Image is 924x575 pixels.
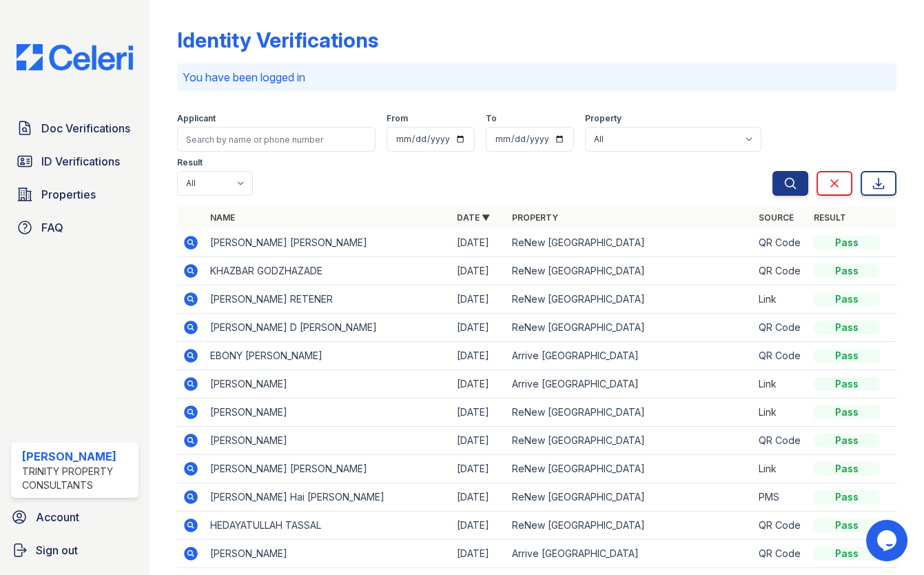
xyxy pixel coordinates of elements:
[22,448,133,465] div: [PERSON_NAME]
[814,377,880,391] div: Pass
[866,520,910,561] iframe: chat widget
[451,427,506,455] td: [DATE]
[506,483,753,512] td: ReNew [GEOGRAPHIC_DATA]
[205,399,451,427] td: [PERSON_NAME]
[814,547,880,561] div: Pass
[22,465,133,492] div: Trinity Property Consultants
[6,44,144,70] img: CE_Logo_Blue-a8612792a0a2168367f1c8372b55b34899dd931a85d93a1a3d3e32e68fde9ad4.png
[205,257,451,285] td: KHAZBAR GODZHAZADE
[6,536,144,564] a: Sign out
[753,399,808,427] td: Link
[41,186,96,203] span: Properties
[759,212,794,223] a: Source
[753,512,808,540] td: QR Code
[814,264,880,278] div: Pass
[205,483,451,512] td: [PERSON_NAME] Hai [PERSON_NAME]
[506,512,753,540] td: ReNew [GEOGRAPHIC_DATA]
[205,455,451,483] td: [PERSON_NAME] [PERSON_NAME]
[753,455,808,483] td: Link
[506,342,753,370] td: Arrive [GEOGRAPHIC_DATA]
[451,314,506,342] td: [DATE]
[387,113,408,124] label: From
[814,490,880,504] div: Pass
[6,503,144,531] a: Account
[814,405,880,419] div: Pass
[177,28,378,52] div: Identity Verifications
[177,157,203,168] label: Result
[512,212,558,223] a: Property
[11,148,138,175] a: ID Verifications
[451,342,506,370] td: [DATE]
[753,427,808,455] td: QR Code
[451,285,506,314] td: [DATE]
[451,257,506,285] td: [DATE]
[205,370,451,399] td: [PERSON_NAME]
[36,509,79,525] span: Account
[451,370,506,399] td: [DATE]
[753,483,808,512] td: PMS
[205,540,451,568] td: [PERSON_NAME]
[814,434,880,447] div: Pass
[183,69,891,85] p: You have been logged in
[506,399,753,427] td: ReNew [GEOGRAPHIC_DATA]
[451,483,506,512] td: [DATE]
[506,370,753,399] td: Arrive [GEOGRAPHIC_DATA]
[486,113,497,124] label: To
[11,114,138,142] a: Doc Verifications
[205,229,451,257] td: [PERSON_NAME] [PERSON_NAME]
[451,540,506,568] td: [DATE]
[506,257,753,285] td: ReNew [GEOGRAPHIC_DATA]
[205,285,451,314] td: [PERSON_NAME] RETENER
[451,512,506,540] td: [DATE]
[753,540,808,568] td: QR Code
[11,181,138,208] a: Properties
[753,229,808,257] td: QR Code
[177,113,216,124] label: Applicant
[506,285,753,314] td: ReNew [GEOGRAPHIC_DATA]
[451,399,506,427] td: [DATE]
[753,285,808,314] td: Link
[177,127,376,152] input: Search by name or phone number
[506,427,753,455] td: ReNew [GEOGRAPHIC_DATA]
[41,153,120,170] span: ID Verifications
[451,455,506,483] td: [DATE]
[506,314,753,342] td: ReNew [GEOGRAPHIC_DATA]
[814,292,880,306] div: Pass
[41,120,130,137] span: Doc Verifications
[814,212,846,223] a: Result
[506,455,753,483] td: ReNew [GEOGRAPHIC_DATA]
[41,219,63,236] span: FAQ
[814,349,880,363] div: Pass
[205,342,451,370] td: EBONY [PERSON_NAME]
[753,314,808,342] td: QR Code
[753,370,808,399] td: Link
[205,512,451,540] td: HEDAYATULLAH TASSAL
[210,212,235,223] a: Name
[585,113,622,124] label: Property
[457,212,490,223] a: Date ▼
[36,542,78,558] span: Sign out
[814,236,880,250] div: Pass
[451,229,506,257] td: [DATE]
[506,229,753,257] td: ReNew [GEOGRAPHIC_DATA]
[753,257,808,285] td: QR Code
[753,342,808,370] td: QR Code
[814,462,880,476] div: Pass
[205,427,451,455] td: [PERSON_NAME]
[814,518,880,532] div: Pass
[205,314,451,342] td: [PERSON_NAME] D [PERSON_NAME]
[11,214,138,241] a: FAQ
[506,540,753,568] td: Arrive [GEOGRAPHIC_DATA]
[814,321,880,334] div: Pass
